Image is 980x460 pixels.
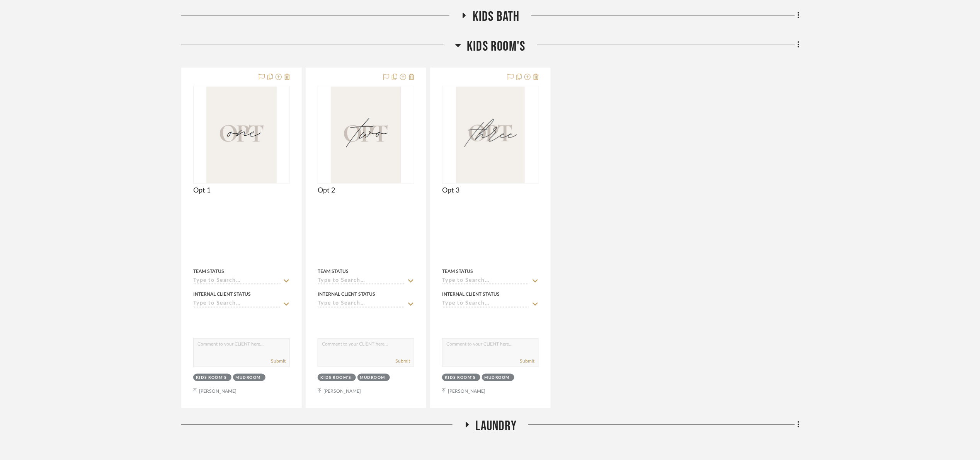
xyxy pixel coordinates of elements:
div: Kids Room's [445,375,476,381]
button: Submit [271,358,286,365]
input: Type to Search… [193,278,281,285]
div: Mudroom [485,375,510,381]
div: Mudroom [360,375,386,381]
span: Laundry [476,418,517,434]
img: Opt 3 [456,87,525,183]
input: Type to Search… [193,300,281,308]
button: Submit [520,358,534,365]
span: Kids Bath [473,9,520,25]
div: Internal Client Status [442,291,500,298]
span: Opt 3 [442,186,459,195]
span: Opt 2 [318,186,335,195]
span: Kids Room's [467,38,525,55]
div: Kids Room's [196,375,227,381]
input: Type to Search… [318,278,405,285]
input: Type to Search… [318,300,405,308]
button: Submit [395,358,410,365]
div: Team Status [442,268,473,275]
img: Opt 2 [331,87,401,183]
div: Kids Room's [320,375,351,381]
input: Type to Search… [442,300,529,308]
input: Type to Search… [442,278,529,285]
div: 0 [442,86,538,184]
div: Internal Client Status [318,291,375,298]
div: Mudroom [236,375,261,381]
div: Team Status [318,268,349,275]
span: Opt 1 [193,186,211,195]
div: Team Status [193,268,224,275]
div: Internal Client Status [193,291,251,298]
img: Opt 1 [206,87,277,183]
